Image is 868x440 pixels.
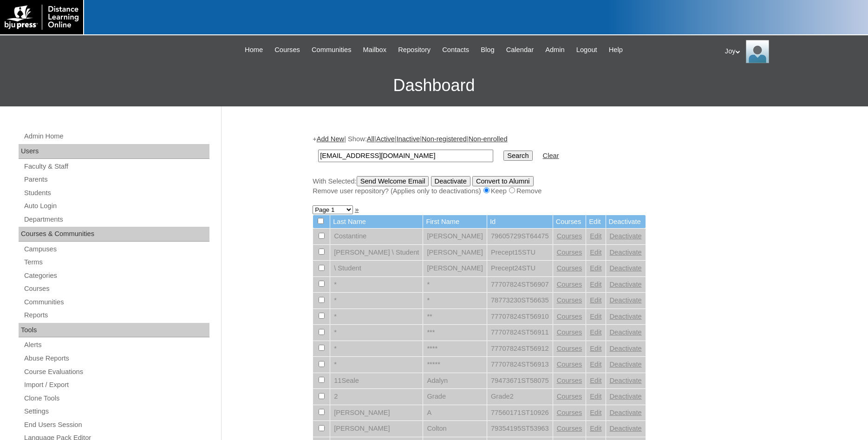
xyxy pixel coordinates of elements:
a: Terms [23,256,209,268]
a: Reports [23,309,209,321]
div: Remove user repository? (Applies only to deactivations) Keep Remove [313,186,772,196]
a: Deactivate [610,377,642,384]
td: 79354195ST53963 [487,421,553,437]
td: 77560171ST10926 [487,405,553,421]
a: Students [23,187,209,199]
div: Joy [725,40,859,63]
td: [PERSON_NAME] [423,229,487,244]
td: 77707824ST56911 [487,325,553,341]
a: Non-enrolled [469,135,508,143]
a: Deactivate [610,296,642,304]
a: Deactivate [610,232,642,240]
a: Edit [590,377,601,384]
a: Contacts [437,45,474,55]
a: Blog [476,45,499,55]
a: Categories [23,270,209,282]
a: Abuse Reports [23,353,209,364]
td: [PERSON_NAME] [330,405,423,421]
a: Edit [590,296,601,304]
a: All [367,135,374,143]
a: Admin [541,45,569,55]
h3: Dashboard [5,65,863,106]
a: Courses [557,393,582,400]
td: Grade [423,389,487,405]
a: Courses [557,232,582,240]
td: \ Student [330,261,423,276]
a: Deactivate [610,409,642,416]
td: 77707824ST56913 [487,357,553,373]
input: Search [318,150,493,162]
a: Deactivate [610,425,642,432]
a: Parents [23,174,209,185]
a: Active [376,135,395,143]
span: Home [245,45,263,55]
a: Edit [590,313,601,320]
a: Settings [23,406,209,417]
a: Import / Export [23,379,209,391]
a: Calendar [502,45,538,55]
a: Course Evaluations [23,366,209,378]
td: Precept15STU [487,245,553,261]
a: Courses [557,296,582,304]
a: Auto Login [23,200,209,212]
a: Communities [307,45,356,55]
a: Mailbox [359,45,392,55]
a: Add New [317,135,344,143]
a: Courses [557,425,582,432]
a: Faculty & Staff [23,161,209,172]
img: logo-white.png [5,5,78,30]
td: Grade2 [487,389,553,405]
div: Tools [19,323,209,338]
td: [PERSON_NAME] \ Student [330,245,423,261]
a: Non-registered [422,135,467,143]
td: Colton [423,421,487,437]
a: End Users Session [23,419,209,431]
a: Courses [23,283,209,295]
td: 79473671ST58075 [487,373,553,389]
a: Edit [590,345,601,352]
a: Deactivate [610,345,642,352]
a: Alerts [23,339,209,351]
span: Communities [312,45,352,55]
td: [PERSON_NAME] [423,245,487,261]
td: 79605729ST64475 [487,229,553,244]
a: Deactivate [610,249,642,256]
a: Edit [590,361,601,368]
td: Last Name [330,215,423,229]
a: Edit [590,328,601,336]
a: Edit [590,393,601,400]
td: Adalyn [423,373,487,389]
a: Campuses [23,243,209,255]
span: Calendar [506,45,534,55]
a: Courses [557,281,582,288]
span: Logout [576,45,597,55]
a: Departments [23,214,209,225]
a: Deactivate [610,281,642,288]
a: Home [240,45,268,55]
a: Courses [557,249,582,256]
td: Costantine [330,229,423,244]
a: Courses [557,345,582,352]
td: 77707824ST56910 [487,309,553,325]
a: Courses [557,377,582,384]
a: » [355,206,359,213]
input: Send Welcome Email [357,176,429,186]
a: Clear [543,152,559,159]
span: Admin [545,45,565,55]
a: Edit [590,264,601,272]
a: Admin Home [23,131,209,142]
a: Edit [590,425,601,432]
div: + | Show: | | | | [313,134,772,196]
a: Courses [270,45,305,55]
a: Repository [393,45,435,55]
a: Help [604,45,627,55]
a: Deactivate [610,264,642,272]
td: [PERSON_NAME] [423,261,487,276]
div: With Selected: [313,176,772,196]
td: Id [487,215,553,229]
a: Edit [590,409,601,416]
td: 2 [330,389,423,405]
a: Deactivate [610,328,642,336]
div: Courses & Communities [19,227,209,242]
td: 78773230ST56635 [487,293,553,309]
